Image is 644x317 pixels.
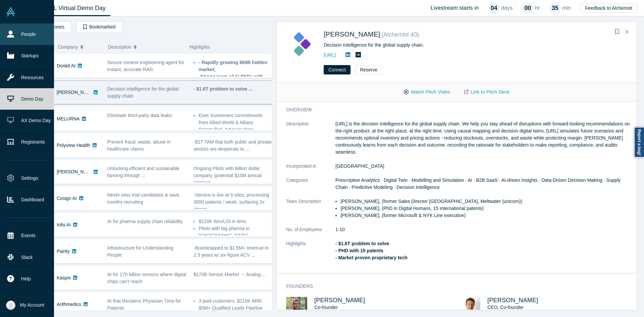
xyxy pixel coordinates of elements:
a: Kaspix [57,275,71,280]
span: Infrastructure for Understanding People [107,245,174,258]
a: [PERSON_NAME] [57,169,95,174]
p: -Bootstrapped to $1.5M+ revenue in 2.5 years w/ six-figure ACV ... [194,245,273,259]
button: Bookmarked [76,21,122,33]
img: Anna Sanchez's Account [6,301,15,310]
img: Evan Burkosky's Profile Image [459,297,480,317]
a: Arithmedics [57,302,81,307]
img: Sinjin Wolf's Profile Image [286,297,307,317]
p: -Service is live at 9 sites, processing 3000 patients / week, surfacing 2x strong ... [194,192,273,213]
li: [PERSON_NAME], (former Microsoft & NYK Line executive) [340,212,632,219]
p: min [562,4,571,12]
p: [URL] is the decision Intelligence for the global supply chain. We help you stay ahead of disrupt... [335,120,632,156]
a: Class XL Virtual Demo Day [28,0,110,16]
span: Help [21,275,31,282]
span: Description [108,40,131,54]
a: Pairity [57,249,70,254]
div: 04 [488,2,500,14]
p: Ongoing Pilots with billion dollar company (potential $10M annual contract ... [194,165,273,186]
h4: Livestream starts in [431,5,479,11]
div: 35 [549,2,561,14]
dt: Description [286,120,335,163]
a: Report a bug! [634,127,644,158]
span: My Account [20,302,44,309]
strong: - Market proven proprietary tech [335,255,408,260]
a: [URL] [324,52,336,58]
dt: No. of Employees [286,226,335,240]
a: [PERSON_NAME] [487,297,538,304]
strong: - $1.6T problem to solve ... [194,86,253,92]
dt: Team Description [286,198,335,226]
span: Decision Intelligence for the global supply chain. [107,86,179,99]
span: AI for pharma supply chain reliability [107,219,183,224]
span: Highlights [189,44,210,50]
div: Decision Intelligence for the global supply chain. [324,42,547,49]
h3: overview [286,106,623,113]
dt: Highlights [286,240,335,268]
li: $120K Rev/LOI in 6mo [199,218,273,225]
span: Prescriptive Analytics · Digital Twin · Modelling and Simulation · AI · B2B SaaS · AI-driven Insi... [335,177,621,190]
strong: - $1.6T problem to solve [335,241,389,246]
a: Link to Pitch Deck [457,86,517,98]
span: Eliminate third-party data leaks [107,113,172,118]
img: Kimaru AI's Logo [286,29,317,59]
a: MELURNA [57,116,79,121]
dt: Categories [286,177,335,198]
button: Company [58,40,101,54]
strong: - Rapidly growing $60B hidden market; [199,60,267,72]
span: Unlocking efficient and sustainable farming through ... [107,166,179,178]
span: Prevent fraud, waste, abuse in healthcare claims [107,139,171,152]
a: Cosign AI [57,196,77,201]
li: Patent filed, Advisors from BetterHelp, Reversing Labs ... [199,126,273,140]
a: [PERSON_NAME] [314,297,365,304]
button: Connect [324,65,351,74]
span: Secure context engineering agent for instant, accurate RAG [107,60,184,72]
a: [PERSON_NAME] [324,31,380,38]
button: Close [622,27,632,37]
dt: Incorporated in [286,163,335,177]
li: 3 paid customers, $218K ARR, $5M+ Qualified Leads Pipeline [199,298,273,312]
dd: [GEOGRAPHIC_DATA] [335,163,632,170]
p: days [501,4,513,12]
button: Bookmark [612,27,622,37]
li: Pilots with big pharma in [GEOGRAPHIC_DATA] ... [199,225,273,239]
a: [PERSON_NAME] [57,90,95,95]
div: 00 [522,2,534,14]
button: Feedback to Alchemist [580,3,637,13]
span: Never miss trial candidates & save months recruiting [107,192,179,205]
li: [PERSON_NAME], (former Sales Director [GEOGRAPHIC_DATA], Meltwater (unicorn)) [340,198,632,205]
img: Alchemist Vault Logo [6,7,15,16]
button: My Account [6,301,44,310]
span: Co-founder [314,305,338,310]
strong: - PHD with 15 patents [335,248,383,253]
a: Donkit AI [57,63,75,68]
p: hr [535,4,540,12]
dd: 1-10 [335,226,632,233]
button: Description [108,40,182,54]
li: ... [199,73,273,87]
span: AI for 170 billion sensors where digital chips can't reach [107,272,186,284]
li: [PERSON_NAME], (PhD in Digital Humans, 15 international patents) [340,205,632,212]
span: CEO, Co-founder [487,305,524,310]
h3: Founders [286,283,623,290]
p: -$1T TAM that both public and private sectors are desperate to ... [194,139,273,153]
small: ( Alchemist 40 ) [381,31,419,38]
span: Company [58,40,78,54]
button: Reserve [355,65,382,74]
p: $170B Sensor Market → Analog ... [194,271,273,278]
button: Watch Pitch Video [397,86,457,98]
a: Polyview Health [57,143,90,148]
a: Infis AI [57,222,71,227]
strong: -Strong team of AI PhDs with multiple patents, [199,74,263,86]
li: Exec investment commitments from Allied World & Allianz [199,112,273,126]
span: AI that Reclaims Physician Time for Patients [107,298,181,311]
